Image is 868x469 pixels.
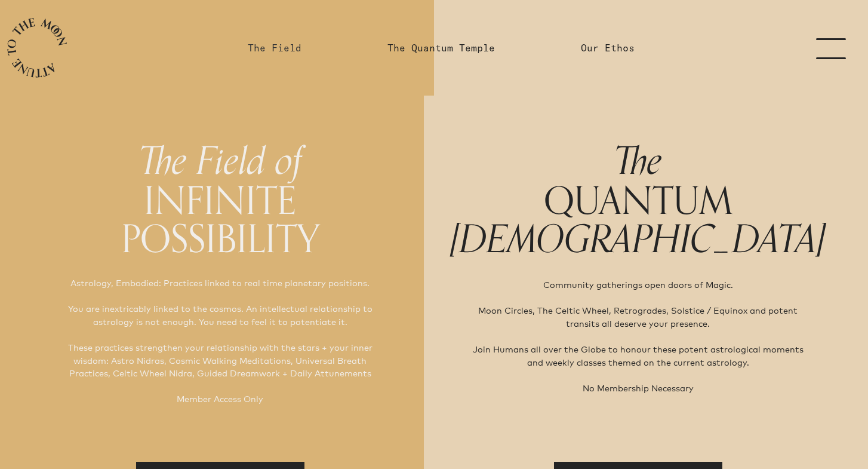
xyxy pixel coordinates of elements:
h1: INFINITE POSSIBILITY [42,141,398,258]
p: Astrology, Embodied: Practices linked to real time planetary positions. You are inextricably link... [61,277,378,406]
a: Our Ethos [581,41,635,55]
span: The [614,130,662,193]
p: Community gatherings open doors of Magic. Moon Circles, The Celtic Wheel, Retrogrades, Solstice /... [469,278,807,394]
a: The Field [248,41,301,55]
h1: QUANTUM [450,141,826,259]
span: The Field of [138,130,301,193]
a: The Quantum Temple [387,41,495,55]
span: [DEMOGRAPHIC_DATA] [450,209,826,271]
